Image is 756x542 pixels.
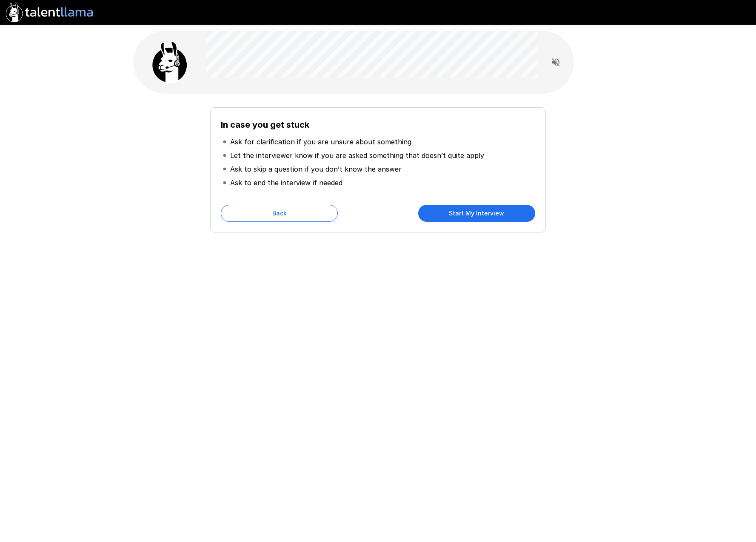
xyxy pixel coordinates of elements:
[230,150,484,161] p: Let the interviewer know if you are asked something that doesn’t quite apply
[221,205,338,222] button: Back
[418,205,535,222] button: Start My Interview
[230,178,342,188] p: Ask to end the interview if needed
[148,41,191,83] img: llama_clean.png
[221,120,309,130] b: In case you get stuck
[230,137,411,147] p: Ask for clarification if you are unsure about something
[547,54,564,71] button: Read questions aloud
[230,164,402,174] p: Ask to skip a question if you don’t know the answer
